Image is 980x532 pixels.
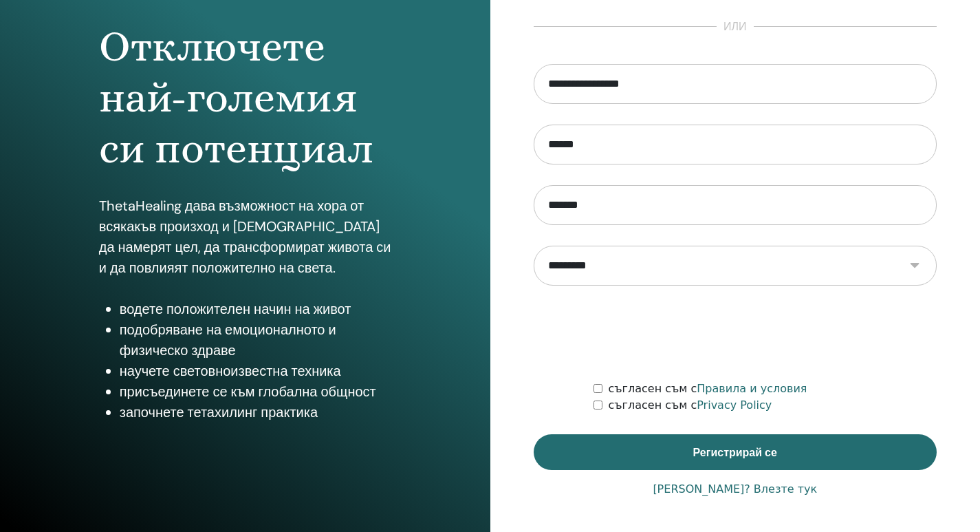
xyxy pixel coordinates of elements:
li: започнете тетахилинг практика [120,402,391,423]
a: Privacy Policy [697,398,772,412]
span: Регистрирай се [693,445,777,460]
li: подобряване на емоционалното и физическо здраве [120,319,391,361]
li: присъединете се към глобална общност [120,381,391,402]
a: Правила и условия [697,382,807,395]
span: или [717,19,754,35]
button: Регистрирай се [534,434,937,470]
li: водете положителен начин на живот [120,299,391,319]
label: съгласен съм с [608,381,807,397]
iframe: reCAPTCHA [631,306,840,360]
h1: Отключете най-големия си потенциал [99,21,391,175]
a: [PERSON_NAME]? Влезте тук [653,481,817,498]
label: съгласен съм с [608,397,772,414]
p: ThetaHealing дава възможност на хора от всякакъв произход и [DEMOGRAPHIC_DATA] да намерят цел, да... [99,195,391,278]
li: научете световноизвестна техника [120,361,391,381]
